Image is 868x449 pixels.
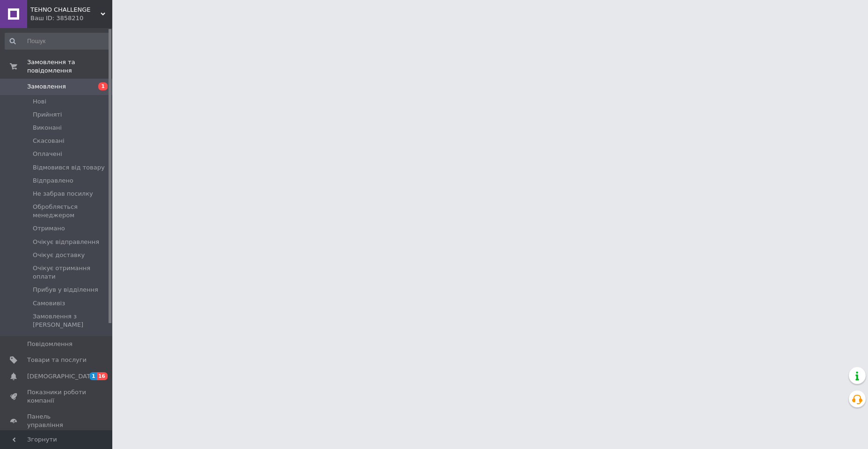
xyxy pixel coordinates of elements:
[33,299,65,308] span: Самовивіз
[33,150,62,158] span: Оплачені
[33,286,98,294] span: Прибув у відділення
[33,110,62,119] span: Прийняті
[27,412,87,429] span: Панель управління
[27,388,87,405] span: Показники роботи компанії
[30,6,101,14] span: TEHNO CHALLENGE
[33,238,99,246] span: Очікує відправлення
[27,82,66,91] span: Замовлення
[33,224,65,233] span: Отримано
[27,372,96,381] span: [DEMOGRAPHIC_DATA]
[89,372,97,380] span: 1
[30,14,112,22] div: Ваш ID: 3858210
[27,356,87,364] span: Товари та послуги
[33,124,62,132] span: Виконані
[33,163,105,172] span: Відмовився від товару
[97,372,108,380] span: 16
[27,340,73,348] span: Повідомлення
[98,82,108,90] span: 1
[33,203,109,220] span: Обробляється менеджером
[33,137,65,145] span: Скасовані
[33,312,109,329] span: Замовлення з [PERSON_NAME]
[33,97,46,106] span: Нові
[33,264,109,281] span: Очікує отримання оплати
[27,58,112,75] span: Замовлення та повідомлення
[33,251,85,259] span: Очікує доставку
[33,177,73,185] span: Відправлено
[33,190,93,198] span: Не забрав посилку
[5,33,110,50] input: Пошук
